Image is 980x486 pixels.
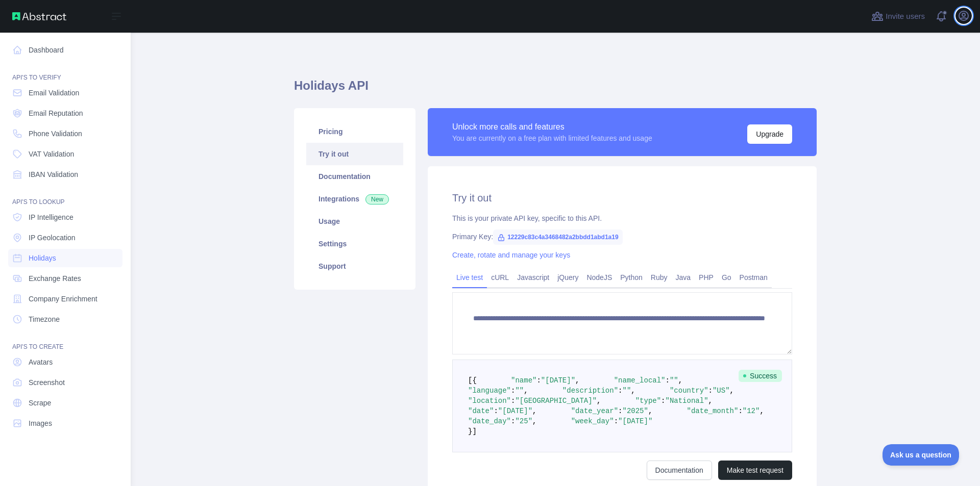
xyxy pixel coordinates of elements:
span: "date_month" [687,407,739,415]
span: Success [739,370,782,382]
span: "type" [635,397,661,405]
div: Unlock more calls and features [452,121,652,133]
a: IP Intelligence [8,208,122,226]
span: : [618,387,622,395]
span: , [648,407,652,415]
span: "" [622,387,631,395]
span: , [532,417,536,425]
span: "" [670,376,678,385]
span: Email Validation [29,88,79,98]
span: ] [472,427,476,436]
div: API'S TO VERIFY [8,61,122,82]
span: : [511,387,515,395]
span: Email Reputation [29,108,83,118]
a: Settings [306,233,403,255]
button: Upgrade [747,124,792,144]
span: : [511,397,515,405]
span: "" [515,387,524,395]
span: "location" [468,397,511,405]
a: Screenshot [8,373,122,392]
span: Images [29,418,52,428]
span: "week_day" [571,417,614,425]
div: You are currently on a free plan with limited features and usage [452,133,652,143]
span: "[DATE]" [618,417,652,425]
button: Invite users [869,8,927,24]
span: New [365,194,389,204]
span: : [536,376,541,385]
a: Postman [736,269,772,286]
span: , [631,387,635,395]
span: , [597,397,601,405]
a: Python [616,269,647,286]
a: Exchange Rates [8,269,122,288]
a: Dashboard [8,41,122,59]
span: { [472,376,476,385]
a: Avatars [8,353,122,371]
span: Timezone [29,314,60,324]
span: "name_local" [614,376,666,385]
span: , [708,397,713,405]
span: Phone Validation [29,129,82,139]
span: IBAN Validation [29,169,78,180]
span: IP Intelligence [29,212,73,222]
span: : [511,417,515,425]
div: Primary Key: [452,232,792,242]
a: Support [306,255,403,277]
span: : [494,407,498,415]
span: Exchange Rates [29,273,81,284]
span: Company Enrichment [29,294,97,304]
span: IP Geolocation [29,233,76,243]
a: VAT Validation [8,145,122,163]
span: Holidays [29,253,56,263]
span: "country" [670,387,708,395]
a: Documentation [306,165,403,188]
span: 12229c83c4a3468482a2bbdd1abd1a19 [493,229,623,245]
button: Make test request [718,461,792,480]
a: PHP [695,269,718,286]
a: Try it out [306,143,403,165]
a: jQuery [553,269,582,286]
div: API'S TO LOOKUP [8,186,122,206]
span: : [618,407,622,415]
div: API'S TO CREATE [8,330,122,351]
span: , [678,376,682,385]
span: "National" [666,397,708,405]
span: "date" [468,407,494,415]
span: "US" [713,387,730,395]
span: Screenshot [29,377,65,388]
span: , [730,387,734,395]
iframe: Toggle Customer Support [883,444,960,466]
a: Pricing [306,120,403,143]
a: Company Enrichment [8,290,122,308]
span: "description" [562,387,618,395]
a: Documentation [647,461,712,480]
span: : [661,397,665,405]
a: Usage [306,210,403,233]
span: "name" [511,376,536,385]
span: "12" [743,407,760,415]
div: This is your private API key, specific to this API. [452,213,792,223]
span: "date_day" [468,417,511,425]
span: : [708,387,713,395]
span: , [759,407,764,415]
a: Phone Validation [8,124,122,143]
span: : [738,407,742,415]
span: } [468,427,472,436]
a: Go [718,269,736,286]
a: Integrations New [306,188,403,210]
span: Invite users [886,11,925,22]
span: "[GEOGRAPHIC_DATA]" [515,397,597,405]
a: IP Geolocation [8,228,122,247]
span: "2025" [623,407,648,415]
h2: Try it out [452,191,792,205]
a: IBAN Validation [8,165,122,184]
span: "[DATE]" [541,376,575,385]
a: Images [8,414,122,432]
h1: Holidays API [294,78,817,102]
span: , [524,387,528,395]
a: Email Reputation [8,104,122,122]
span: [ [468,376,472,385]
span: "25" [515,417,532,425]
a: Create, rotate and manage your keys [452,251,570,259]
a: Live test [452,269,487,286]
